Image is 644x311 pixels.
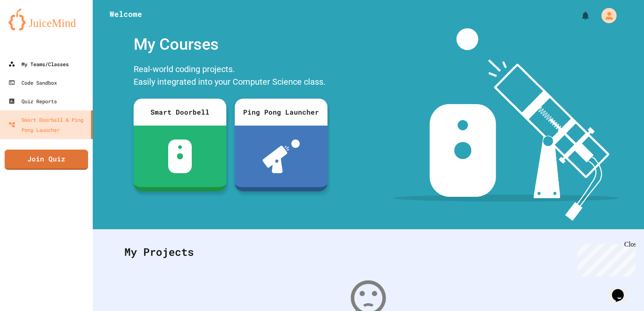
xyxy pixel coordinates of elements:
div: Code Sandbox [8,78,57,88]
div: My Courses [129,28,332,61]
div: Real-world coding projects. Easily integrated into your Computer Science class. [129,61,332,92]
a: Join Quiz [5,150,88,170]
div: Smart Doorbell [134,99,226,126]
div: My Notifications [565,8,593,23]
iframe: chat widget [609,277,636,303]
div: Chat with us now!Close [3,3,58,54]
img: ppl-with-ball.png [263,139,300,173]
div: Smart Doorbell & Ping Pong Launcher [8,115,88,135]
img: banner-image-my-projects.png [393,28,619,221]
iframe: chat widget [574,241,636,276]
div: My Account [593,6,619,25]
img: sdb-white.svg [168,139,192,173]
div: My Teams/Classes [8,59,69,69]
img: logo-orange.svg [8,8,84,30]
div: My Projects [116,236,621,268]
div: Quiz Reports [8,96,57,106]
div: Ping Pong Launcher [235,99,327,126]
